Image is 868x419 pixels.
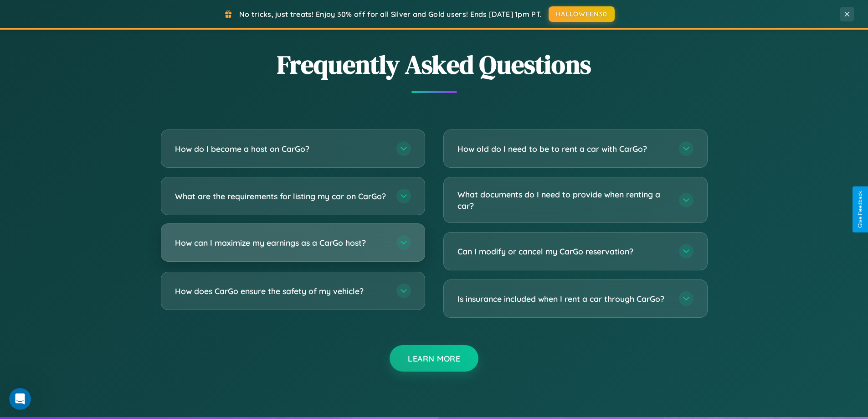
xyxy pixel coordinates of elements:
[457,246,670,257] h3: Can I modify or cancel my CarGo reservation?
[457,143,670,155] h3: How old do I need to be to rent a car with CarGo?
[457,293,670,305] h3: Is insurance included when I rent a car through CarGo?
[390,345,478,372] button: Learn More
[175,191,387,202] h3: What are the requirements for listing my car on CarGo?
[549,6,615,22] button: HALLOWEEN30
[857,191,863,228] div: Give Feedback
[161,47,708,82] h2: Frequently Asked Questions
[175,237,387,248] h3: How can I maximize my earnings as a CarGo host?
[175,143,387,155] h3: How do I become a host on CarGo?
[175,285,387,297] h3: How does CarGo ensure the safety of my vehicle?
[9,388,31,410] iframe: Intercom live chat
[239,10,542,19] span: No tricks, just treats! Enjoy 30% off for all Silver and Gold users! Ends [DATE] 1pm PT.
[457,189,670,211] h3: What documents do I need to provide when renting a car?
